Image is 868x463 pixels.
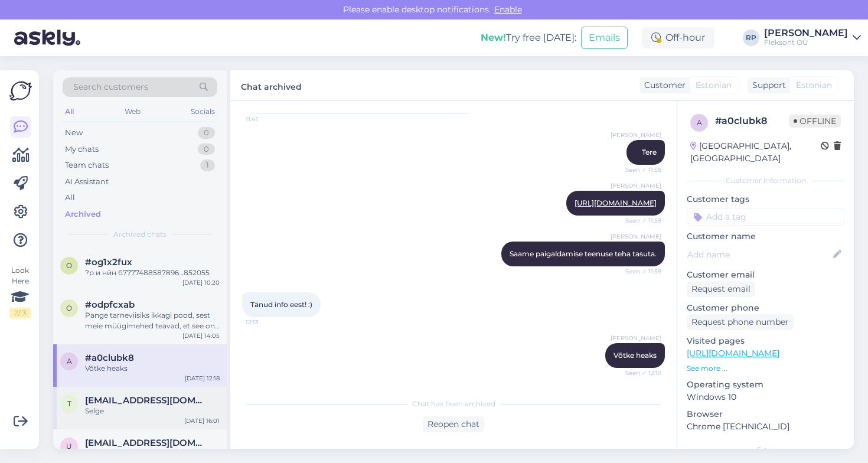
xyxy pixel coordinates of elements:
[85,438,208,448] span: uno.kirsimagi@gmail.com
[122,104,143,119] div: Web
[687,230,844,243] p: Customer name
[184,416,220,425] div: [DATE] 16:01
[687,408,844,420] p: Browser
[481,31,576,45] div: Try free [DATE]:
[581,27,628,49] button: Emails
[491,4,526,15] span: Enable
[642,27,714,48] div: Off-hour
[65,159,109,171] div: Team chats
[789,115,841,128] span: Offline
[73,81,148,93] span: Search customers
[113,229,167,240] span: Archived chats
[748,79,786,92] div: Support
[687,420,844,433] p: Chrome [TECHNICAL_ID]
[617,216,661,225] span: Seen ✓ 11:59
[85,257,132,268] span: #og1x2fux
[67,399,71,408] span: t
[687,208,844,226] input: Add a tag
[246,115,290,123] span: 11:41
[412,399,495,409] span: Chat has been archived
[246,318,290,327] span: 12:13
[687,248,831,261] input: Add name
[241,77,302,93] label: Chat archived
[617,369,661,377] span: Seen ✓ 12:18
[66,442,72,451] span: u
[198,144,215,155] div: 0
[687,175,844,186] div: Customer information
[697,118,702,127] span: a
[575,198,657,207] a: [URL][DOMAIN_NAME]
[66,261,72,270] span: o
[715,114,789,128] div: # a0clubk8
[764,28,848,38] div: [PERSON_NAME]
[796,79,832,92] span: Estonian
[687,193,844,206] p: Customer tags
[65,127,83,139] div: New
[642,148,657,156] span: Tere
[617,267,661,276] span: Seen ✓ 11:59
[65,144,99,155] div: My chats
[85,406,220,416] div: Selge
[250,300,312,309] span: Tänud info eest! :)
[198,127,215,139] div: 0
[687,445,844,455] div: Extra
[188,104,217,119] div: Socials
[182,278,220,287] div: [DATE] 10:20
[9,265,31,318] div: Look Here
[85,395,208,406] span: triin@estravel.ee
[85,363,220,374] div: Võtke heaks
[687,348,779,358] a: [URL][DOMAIN_NAME]
[66,304,72,312] span: o
[85,353,134,363] span: #a0clubk8
[510,249,657,258] span: Saame paigaldamise teenuse teha tasuta.
[85,268,220,278] div: ?р и нйн б7777488587896…852055
[617,165,661,174] span: Seen ✓ 11:59
[764,28,861,47] a: [PERSON_NAME]Fleksont OÜ
[65,192,75,204] div: All
[611,131,661,139] span: [PERSON_NAME]
[687,379,844,391] p: Operating system
[9,308,31,318] div: 2 / 3
[687,281,755,297] div: Request email
[690,140,821,165] div: [GEOGRAPHIC_DATA], [GEOGRAPHIC_DATA]
[63,104,76,119] div: All
[696,79,732,92] span: Estonian
[611,334,661,343] span: [PERSON_NAME]
[85,299,135,310] span: #odpfcxab
[687,269,844,281] p: Customer email
[481,32,506,43] b: New!
[65,208,101,220] div: Archived
[687,314,794,330] div: Request phone number
[65,176,109,188] div: AI Assistant
[67,357,72,366] span: a
[200,159,215,171] div: 1
[182,331,220,340] div: [DATE] 14:05
[611,232,661,241] span: [PERSON_NAME]
[687,335,844,347] p: Visited pages
[764,38,848,47] div: Fleksont OÜ
[639,79,686,92] div: Customer
[687,391,844,403] p: Windows 10
[614,351,657,360] span: Võtke heaks
[687,302,844,314] p: Customer phone
[85,310,220,331] div: Pange tarneviisiks ikkagi pood, sest meie müügimehed teavad, et see on digitaalne
[743,30,759,46] div: RP
[9,80,32,102] img: Askly Logo
[611,181,661,190] span: [PERSON_NAME]
[687,363,844,374] p: See more ...
[423,416,484,432] div: Reopen chat
[185,374,220,383] div: [DATE] 12:18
